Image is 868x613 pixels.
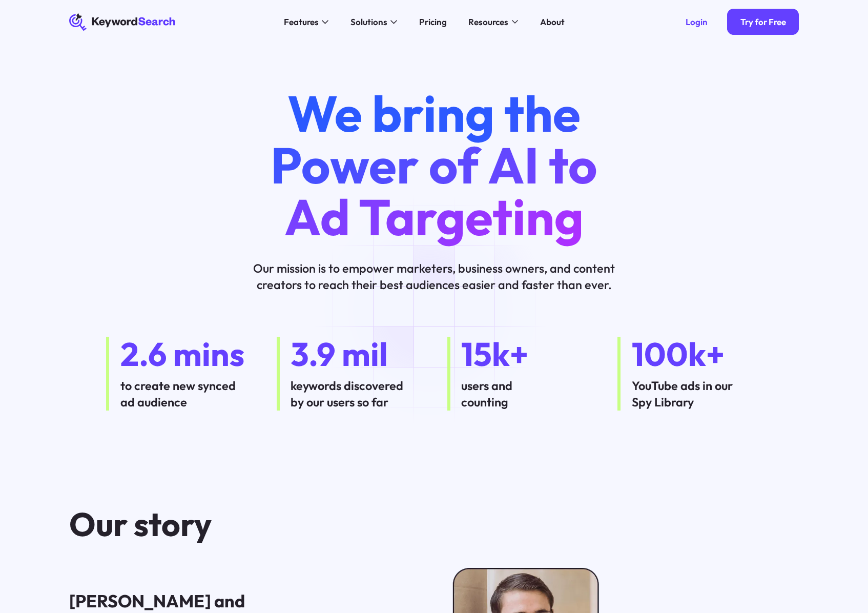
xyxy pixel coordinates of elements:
[468,15,508,29] div: Resources
[120,378,251,411] div: to create new synced ad audience
[540,15,565,29] div: About
[727,9,799,35] a: Try for Free
[284,15,319,29] div: Features
[740,16,786,27] div: Try for Free
[120,337,251,372] div: 2.6 mins
[686,16,708,27] div: Login
[237,260,631,293] p: Our mission is to empower marketers, business owners, and content creators to reach their best au...
[350,15,387,29] div: Solutions
[69,507,594,542] h3: Our story
[461,337,591,372] div: 15k+
[672,9,720,35] a: Login
[271,81,597,249] span: We bring the Power of AI to Ad Targeting
[533,13,571,31] a: About
[291,378,421,411] div: keywords discovered by our users so far
[632,337,762,372] div: 100k+
[412,13,453,31] a: Pricing
[461,378,591,411] div: users and counting
[632,378,762,411] div: YouTube ads in our Spy Library
[419,15,447,29] div: Pricing
[291,337,421,372] div: 3.9 mil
